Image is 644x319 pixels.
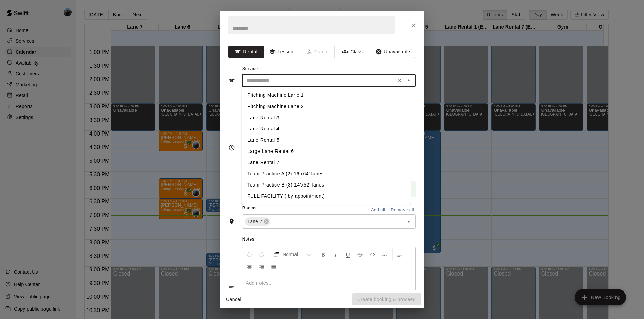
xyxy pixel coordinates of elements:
button: Left Align [394,248,406,261]
li: Lane Rental 3 [242,112,411,123]
li: FULL FACILITY ( by appointment) [242,191,411,202]
button: Rental [228,46,264,58]
li: Lane Rental 4 [242,123,411,135]
button: Close [404,76,413,85]
button: Close [408,19,420,32]
button: Class [335,46,370,58]
svg: Service [228,77,235,84]
button: Format Bold [318,248,329,261]
button: Format Underline [342,248,354,261]
button: Formatting Options [270,248,315,261]
span: Normal [283,251,306,258]
li: Large Lane Rental 6 [242,146,411,157]
button: Open [404,217,413,226]
button: Unavailable [370,46,415,58]
button: Clear [395,76,405,85]
div: Lane 7 [245,217,270,226]
button: Insert Code [366,248,378,261]
span: Notes [242,234,416,245]
li: Team Practice A (2) 16’x64’ lanes [242,168,411,179]
button: Center Align [244,261,255,273]
button: Format Italics [330,248,341,261]
svg: Notes [228,283,235,290]
span: Camps can only be created in the Services page [299,46,335,58]
button: Format Strikethrough [354,248,366,261]
svg: Timing [228,144,235,151]
span: Service [242,66,258,71]
button: Cancel [223,293,245,306]
li: Pitching Machine Lane 1 [242,90,411,101]
li: Lane Rental 5 [242,135,411,146]
li: Pitching Machine Lane 2 [242,101,411,112]
li: Team Practice B (3) 14’x52’ lanes [242,179,411,191]
button: Undo [244,248,255,261]
svg: Rooms [228,218,235,225]
button: Right Align [256,261,267,273]
button: Redo [256,248,267,261]
li: Lane Rental 7 [242,157,411,168]
span: Lane 7 [245,218,265,225]
button: Insert Link [379,248,390,261]
button: Add all [367,205,389,215]
button: Lesson [264,46,299,58]
span: Rooms [242,206,257,210]
button: Justify Align [268,261,280,273]
button: Remove all [389,205,416,215]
